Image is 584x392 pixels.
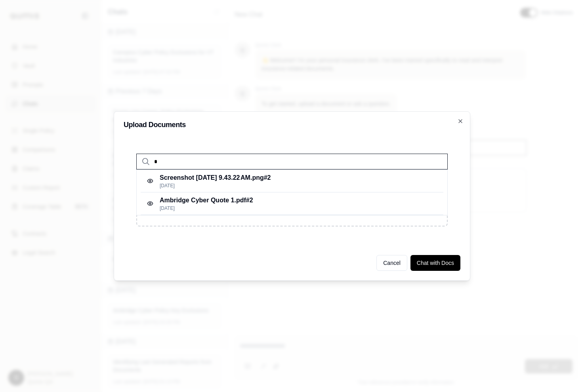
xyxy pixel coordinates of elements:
p: [DATE] [160,183,271,189]
p: Screenshot [DATE] 9.43.22 AM.png #2 [160,173,271,183]
p: [DATE] [160,205,253,211]
p: Ambridge Cyber Quote 1.pdf #2 [160,196,253,205]
h2: Upload Documents [124,121,460,128]
button: Chat with Docs [410,255,460,271]
button: Cancel [376,255,407,271]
